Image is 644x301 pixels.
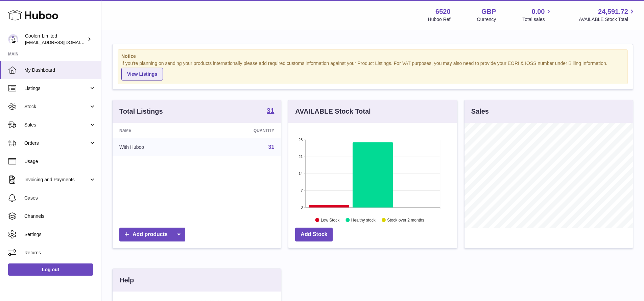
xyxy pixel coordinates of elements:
text: Low Stock [321,217,340,222]
span: 24,591.72 [598,7,628,16]
text: Stock over 2 months [387,217,424,222]
a: 31 [267,107,274,115]
span: My Dashboard [24,67,96,73]
h3: Sales [471,107,489,116]
h3: Help [119,276,134,285]
img: alasdair.heath@coolerr.co [8,34,18,44]
span: Sales [24,122,89,128]
div: Currency [477,16,496,23]
span: Cases [24,195,96,201]
span: [EMAIL_ADDRESS][DOMAIN_NAME] [25,40,99,45]
strong: GBP [481,7,496,16]
span: Orders [24,140,89,146]
a: 24,591.72 AVAILABLE Stock Total [579,7,636,23]
a: Add products [119,228,185,241]
span: 0.00 [532,7,545,16]
div: If you're planning on sending your products internationally please add required customs informati... [121,60,624,80]
text: 0 [301,205,303,209]
div: Huboo Ref [428,16,451,23]
span: Usage [24,158,96,165]
div: Coolerr Limited [25,33,86,46]
span: Stock [24,103,89,110]
span: Invoicing and Payments [24,177,89,183]
text: 28 [299,138,303,142]
span: Total sales [522,16,552,23]
text: 7 [301,188,303,192]
text: Healthy stock [351,217,376,222]
h3: Total Listings [119,107,163,116]
a: 0.00 Total sales [522,7,552,23]
a: 31 [268,144,275,150]
span: Listings [24,85,89,92]
th: Quantity [201,123,281,138]
text: 14 [299,171,303,176]
td: With Huboo [113,138,201,156]
span: Settings [24,231,96,238]
span: AVAILABLE Stock Total [579,16,636,23]
span: Channels [24,213,96,219]
th: Name [113,123,201,138]
strong: 31 [267,107,274,114]
a: Add Stock [295,228,333,241]
h3: AVAILABLE Stock Total [295,107,371,116]
a: View Listings [121,68,163,80]
text: 21 [299,155,303,159]
a: Log out [8,263,93,276]
span: Returns [24,250,96,256]
strong: 6520 [435,7,451,16]
strong: Notice [121,53,624,60]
